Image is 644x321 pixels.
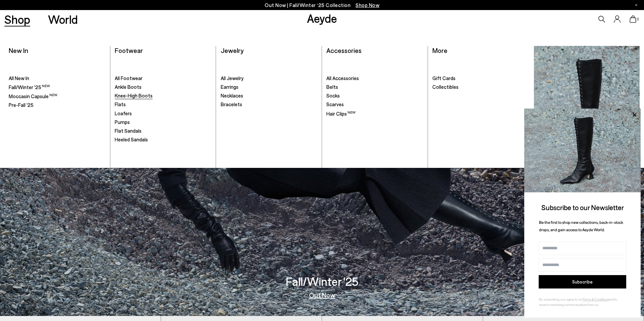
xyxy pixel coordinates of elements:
button: Subscribe [539,275,626,288]
a: Belts [326,84,423,90]
a: More [432,46,447,54]
a: Earrings [221,84,317,90]
span: Scarves [326,101,344,107]
a: All Footwear [115,75,211,82]
span: Moccasin Capsule [9,93,57,99]
span: Knee-High Boots [115,92,153,99]
span: Flat Sandals [115,128,142,134]
span: Necklaces [221,92,243,99]
a: Flats [115,101,211,108]
span: Earrings [221,84,238,90]
span: All Footwear [115,75,143,81]
a: World [48,13,78,25]
a: Bracelets [221,101,317,108]
a: Pumps [115,119,211,126]
h3: Fall/Winter '25 [286,275,359,287]
a: All Accessories [326,75,423,82]
a: Knee-High Boots [115,92,211,99]
span: Belts [326,84,338,90]
a: All Jewelry [221,75,317,82]
span: All Accessories [326,75,359,81]
img: 2a6287a1333c9a56320fd6e7b3c4a9a9.jpg [524,109,641,192]
a: Fall/Winter '25 Out Now [534,46,640,164]
span: Loafers [115,110,132,116]
a: Shop [4,13,30,25]
a: Gift Cards [432,75,529,82]
a: Necklaces [221,92,317,99]
a: Aeyde [307,11,337,25]
img: Group_1295_900x.jpg [534,46,640,164]
a: New In [9,46,28,54]
a: Flat Sandals [115,128,211,134]
a: Pre-Fall '25 [9,102,105,109]
span: Flats [115,101,126,107]
span: All Jewelry [221,75,244,81]
a: 0 [630,15,636,23]
span: All New In [9,75,29,81]
a: Ankle Boots [115,84,211,90]
a: Moccasin Capsule [9,93,105,100]
a: All New In [9,75,105,82]
span: Socks [326,92,340,99]
span: Fall/Winter '25 [9,84,50,90]
p: Out Now | Fall/Winter ‘25 Collection [265,1,379,9]
a: Footwear [115,46,143,54]
span: 0 [636,17,640,21]
span: Subscribe to our Newsletter [541,203,624,211]
a: Out Now [309,292,335,298]
span: Pre-Fall '25 [9,102,34,108]
span: By subscribing, you agree to our [539,297,583,301]
span: Hair Clips [326,111,356,117]
span: Navigate to /collections/new-in [356,2,379,8]
a: Terms & Conditions [583,297,609,301]
span: Collectibles [432,84,459,90]
span: Ankle Boots [115,84,142,90]
span: Be the first to shop new collections, back-in-stock drops, and gain access to Aeyde World. [539,220,623,232]
a: Accessories [326,46,362,54]
a: Fall/Winter '25 [9,84,105,91]
a: Loafers [115,110,211,117]
a: Scarves [326,101,423,108]
a: Collectibles [432,84,529,90]
a: Hair Clips [326,110,423,117]
a: Heeled Sandals [115,136,211,143]
span: Pumps [115,119,130,125]
span: Gift Cards [432,75,455,81]
a: Socks [326,92,423,99]
span: Heeled Sandals [115,136,148,142]
span: Bracelets [221,101,242,107]
a: Jewelry [221,46,244,54]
